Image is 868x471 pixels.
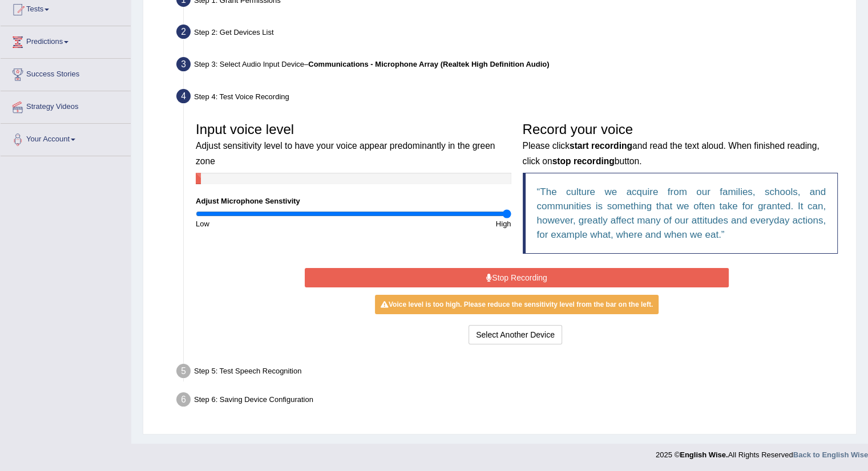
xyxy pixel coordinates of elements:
b: Communications - Microphone Array (Realtek High Definition Audio) [308,60,549,68]
button: Stop Recording [305,268,729,287]
a: Success Stories [1,59,131,87]
div: Voice level is too high. Please reduce the sensitivity level from the bar on the left. [375,295,659,314]
div: Step 3: Select Audio Input Device [171,54,851,79]
h3: Record your voice [523,122,838,167]
strong: English Wise. [680,450,728,459]
h3: Input voice level [196,122,511,167]
a: Strategy Videos [1,91,131,120]
a: Your Account [1,124,131,152]
div: High [353,218,516,229]
label: Adjust Microphone Senstivity [196,196,300,206]
div: 2025 © All Rights Reserved [656,444,868,460]
a: Back to English Wise [793,450,868,459]
button: Select Another Device [469,325,562,344]
div: Step 5: Test Speech Recognition [171,360,851,385]
div: Step 2: Get Devices List [171,21,851,46]
b: start recording [570,141,632,151]
small: Adjust sensitivity level to have your voice appear predominantly in the green zone [196,141,495,165]
q: The culture we acquire from our families, schools, and communities is something that we often tak... [537,186,826,240]
div: Step 6: Saving Device Configuration [171,389,851,414]
span: – [304,60,550,68]
div: Step 4: Test Voice Recording [171,86,851,111]
small: Please click and read the text aloud. When finished reading, click on button. [523,141,819,165]
b: stop recording [552,156,615,166]
div: Low [190,218,353,229]
a: Predictions [1,26,131,55]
